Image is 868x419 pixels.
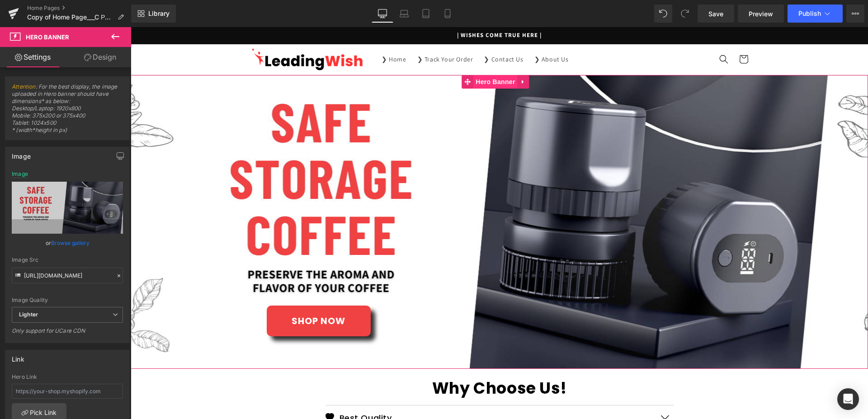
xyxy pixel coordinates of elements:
[251,28,276,36] span: ❯ Home
[372,5,393,23] a: Desktop
[136,278,240,309] a: SHOP NOW
[398,23,443,42] a: ❯ About Us
[387,48,399,61] a: Expand / Collapse
[583,22,603,42] summary: Search
[393,5,415,23] a: Laptop
[27,14,114,21] span: Copy of Home Page___C Разделом Продукт || Coffee || [DATE] || ГОТОВО ||
[26,33,69,41] span: Hero Banner
[676,5,694,23] button: Redo
[19,311,38,318] b: Lighter
[120,20,233,44] img: Leading Wish
[12,374,123,380] div: Hero Link
[12,327,123,340] div: Only support for UCare CDN
[281,23,348,42] a: ❯ Track Your Order
[654,5,672,23] button: Undo
[12,238,123,248] div: or
[846,5,864,23] button: More
[708,9,723,19] span: Save
[67,47,133,67] a: Design
[12,83,123,140] span: : For the best display, the image uploaded in Hero banner should have dimensions* as below: Deskt...
[12,257,123,263] div: Image Src
[161,288,215,299] span: SHOP NOW
[348,23,398,42] a: ❯ Contact Us
[343,48,387,61] span: Hero Banner
[287,28,343,36] span: ❯ Track Your Order
[326,4,411,12] span: | WISHES COME TRUE HERE |
[415,5,437,23] a: Tablet
[51,235,90,251] a: Browse gallery
[12,171,28,177] div: Image
[404,28,438,36] span: ❯ About Us
[12,83,36,90] a: Attention
[12,350,24,363] div: Link
[12,384,123,399] input: https://your-shop.myshopify.com
[148,9,170,18] span: Library
[738,5,784,23] a: Preview
[12,147,31,160] div: Image
[837,388,859,410] div: Open Intercom Messenger
[353,28,392,36] span: ❯ Contact Us
[12,297,123,303] div: Image Quality
[788,5,843,23] button: Publish
[302,350,436,372] strong: Why Choose Us!
[798,10,821,17] span: Publish
[437,5,458,23] a: Mobile
[12,268,123,283] input: Link
[209,385,261,396] p: Best Quality
[749,9,773,19] span: Preview
[131,5,176,23] a: New Library
[245,23,281,42] a: ❯ Home
[27,5,131,12] a: Home Pages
